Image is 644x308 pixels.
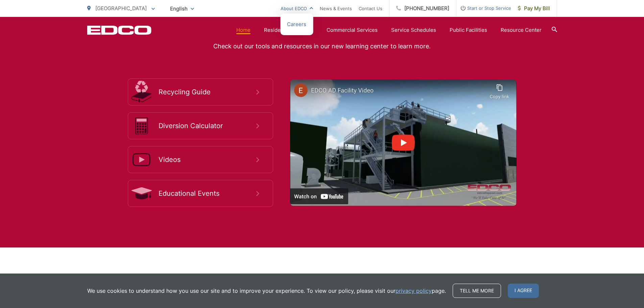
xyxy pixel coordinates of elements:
[359,4,382,13] a: Contact Us
[453,284,501,298] a: Tell me more
[128,180,273,207] a: Educational Events
[518,4,550,13] span: Pay My Bill
[159,189,256,197] span: Educational Events
[165,3,199,15] span: English
[327,26,378,34] a: Commercial Services
[128,146,273,173] a: Videos
[320,4,352,13] a: News & Events
[87,287,446,295] p: We use cookies to understand how you use our site and to improve your experience. To view our pol...
[450,26,487,34] a: Public Facilities
[159,122,256,130] span: Diversion Calculator
[501,26,542,34] a: Resource Center
[87,41,557,51] p: Check out our tools and resources in our new learning center to learn more.
[87,25,151,35] a: EDCD logo. Return to the homepage.
[159,88,256,96] span: Recycling Guide
[159,156,256,164] span: Videos
[128,78,273,105] a: Recycling Guide
[95,5,147,11] span: [GEOGRAPHIC_DATA]
[391,26,436,34] a: Service Schedules
[128,112,273,139] a: Diversion Calculator
[264,26,313,34] a: Residential Services
[396,287,432,295] a: privacy policy
[287,20,306,28] a: Careers
[236,26,251,34] a: Home
[508,284,539,298] span: I agree
[281,4,313,13] a: About EDCO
